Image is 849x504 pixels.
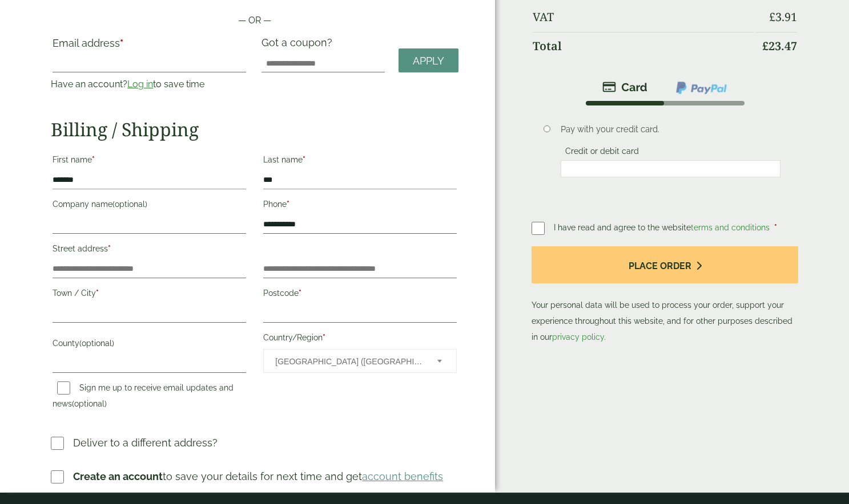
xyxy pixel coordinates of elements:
[53,38,246,54] label: Email address
[561,147,643,159] label: Credit or debit card
[413,55,444,67] span: Apply
[533,32,754,60] th: Total
[275,349,422,373] span: United Kingdom (UK)
[53,152,246,171] label: First name
[120,37,123,49] abbr: required
[53,241,246,260] label: Street address
[533,3,754,31] th: VAT
[263,196,457,216] label: Phone
[73,435,218,450] p: Deliver to a different address?
[769,9,775,25] span: £
[532,246,798,345] p: Your personal data will be used to process your order, support your experience throughout this we...
[552,332,604,342] a: privacy policy
[532,246,798,283] button: Place order
[51,119,458,140] h2: Billing / Shipping
[323,333,325,342] abbr: required
[96,288,99,298] abbr: required
[53,196,246,216] label: Company name
[51,14,458,27] p: — OR —
[554,223,772,232] span: I have read and agree to the website
[53,383,234,412] label: Sign me up to receive email updates and news
[73,469,443,484] p: to save your details for next time and get
[602,80,647,94] img: stripe.png
[762,38,768,54] span: £
[261,36,337,54] label: Got a coupon?
[287,200,289,209] abbr: required
[53,285,246,304] label: Town / City
[92,155,95,164] abbr: required
[53,335,246,355] label: County
[57,381,70,395] input: Sign me up to receive email updates and news(optional)
[299,288,301,298] abbr: required
[399,48,458,73] a: Apply
[72,399,107,408] span: (optional)
[263,285,457,304] label: Postcode
[362,470,443,482] a: account benefits
[79,339,114,348] span: (optional)
[112,200,147,209] span: (optional)
[675,80,728,95] img: ppcp-gateway.png
[51,78,248,91] p: Have an account? to save time
[263,152,457,171] label: Last name
[564,164,777,174] iframe: Secure card payment input frame
[769,9,797,25] bdi: 3.91
[561,123,780,136] p: Pay with your credit card.
[774,223,777,232] abbr: required
[263,349,457,373] span: Country/Region
[263,330,457,349] label: Country/Region
[73,470,163,482] strong: Create an account
[691,223,770,232] a: terms and conditions
[762,38,797,54] bdi: 23.47
[303,155,305,164] abbr: required
[127,79,153,90] a: Log in
[108,244,111,253] abbr: required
